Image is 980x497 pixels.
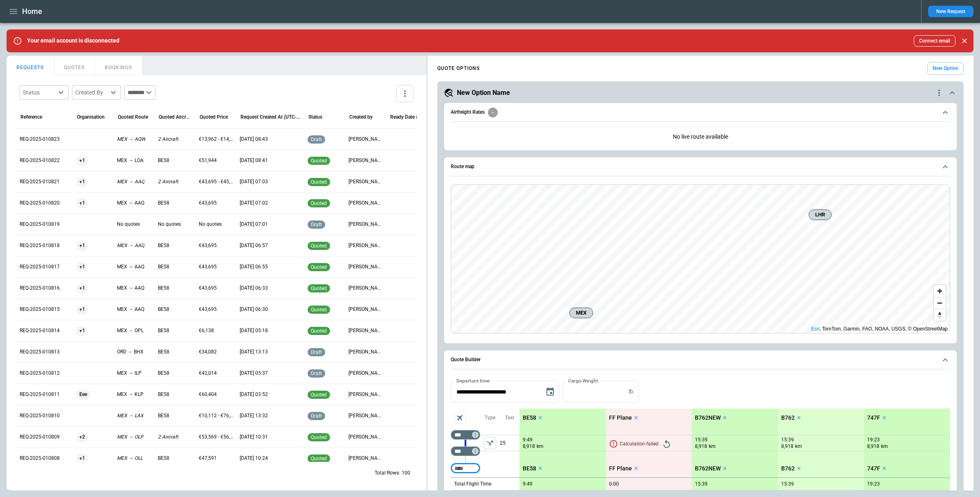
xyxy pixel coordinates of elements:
[454,412,466,424] span: Aircraft selection
[309,371,324,376] span: draft
[20,455,60,462] p: REQ-2025-010808
[934,297,946,309] button: Zoom out
[199,157,217,164] p: €51,944
[348,412,383,419] p: Taj Singh
[76,150,88,171] span: +1
[695,481,708,487] p: 15:39
[199,263,217,270] p: €43,695
[437,67,480,70] h4: QUOTE OPTIONS
[444,88,957,98] button: New Option Namequote-option-actions
[158,306,169,313] p: BE58
[881,443,888,450] p: km
[308,114,322,120] div: Status
[867,465,880,472] p: 747F
[199,412,233,419] p: €10,112 - €76,954
[309,392,328,398] span: quoted
[309,137,324,142] span: draft
[914,35,955,47] button: Connect email
[158,391,169,398] p: BE58
[484,437,496,449] span: Type of sector
[451,103,950,122] button: Airfreight Rates
[348,221,383,228] p: Taj Singh
[240,349,268,355] p: 09/18/25 13:13
[573,309,589,317] span: MEX
[309,413,324,419] span: draft
[159,114,191,120] div: Quoted Aircraft
[199,242,217,249] p: €43,695
[158,434,178,441] p: 2 Aircraft
[781,437,794,443] p: 15:39
[20,285,60,292] p: REQ-2025-010816
[199,178,233,185] p: €43,695 - €45,165
[348,434,383,441] p: Taj Singh
[348,263,383,270] p: Taj Singh
[117,221,140,228] p: No quotes
[199,136,233,143] p: €13,962 - €14,337
[20,327,60,334] p: REQ-2025-010814
[781,414,795,421] p: B762
[76,171,88,192] span: +1
[240,391,268,398] p: 09/18/25 03:52
[781,465,795,472] p: B762
[117,306,144,313] p: MEX → AAQ
[568,377,598,384] label: Cargo Weight
[27,37,119,44] p: Your email account is disconnected
[309,328,328,334] span: quoted
[77,114,105,120] div: Organisation
[117,412,144,419] p: MEX → LAX
[158,285,169,292] p: BE58
[117,157,144,164] p: MEX → LOA
[959,35,970,47] button: Close
[451,164,474,169] h6: Route map
[199,221,222,228] p: No quotes
[451,446,480,456] div: Too short
[348,242,383,249] p: Taj Singh
[20,221,60,228] p: REQ-2025-010819
[199,455,217,462] p: €47,591
[241,114,300,120] div: Request Created At (UTC-05:00)
[867,414,880,421] p: 747F
[23,88,56,97] div: Status
[76,235,88,256] span: +1
[76,427,88,448] span: +2
[620,441,659,447] p: Calculation failed
[117,455,143,462] p: MEX → OLL
[240,157,268,164] p: 09/19/25 08:41
[199,391,217,398] p: €60,404
[309,200,328,206] span: quoted
[523,465,536,472] p: BE58
[660,438,673,451] span: Retry
[309,286,328,291] span: quoted
[523,437,533,443] p: 9:49
[629,388,633,395] p: lb
[76,384,90,405] span: Eee
[240,200,268,207] p: 09/19/25 07:02
[20,434,60,441] p: REQ-2025-010809
[795,443,802,450] p: km
[117,285,144,292] p: MEX → AAQ
[811,326,820,332] a: Esri
[76,278,88,299] span: +1
[20,306,60,313] p: REQ-2025-010815
[240,412,268,419] p: 09/17/25 13:32
[200,114,228,120] div: Quoted Price
[451,184,950,334] div: Route map
[240,370,268,377] p: 09/18/25 05:37
[20,370,60,377] p: REQ-2025-010812
[240,178,268,185] p: 09/19/25 07:03
[158,136,178,143] p: 2 Aircraft
[117,200,144,207] p: MEX → AAQ
[117,434,144,441] p: MEX → OLP
[158,327,169,334] p: BE58
[309,179,328,185] span: quoted
[158,221,181,228] p: No quotes
[199,285,217,292] p: €43,695
[609,465,632,472] p: FF Plane
[20,157,60,164] p: REQ-2025-010822
[309,264,328,270] span: quoted
[240,242,268,249] p: 09/19/25 06:57
[451,185,950,333] canvas: Map
[709,443,716,450] p: km
[927,62,964,75] button: New Option
[20,242,60,249] p: REQ-2025-010818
